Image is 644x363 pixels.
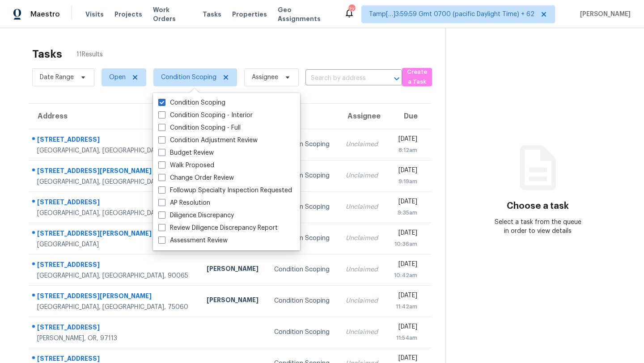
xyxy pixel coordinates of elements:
[37,334,192,343] div: [PERSON_NAME], OR, 97113
[369,10,534,19] span: Tamp[…]3:59:59 Gmt 0700 (pacific Daylight Time) + 62
[348,5,355,14] div: 727
[153,5,192,23] span: Work Orders
[346,296,379,305] div: Unclaimed
[346,328,379,337] div: Unclaimed
[492,218,584,236] div: Select a task from the queue in order to view details
[85,10,104,19] span: Visits
[207,295,260,307] div: [PERSON_NAME]
[114,10,142,19] span: Projects
[393,302,417,311] div: 11:42am
[158,186,292,195] label: Followup Specialty Inspection Requested
[346,140,379,149] div: Unclaimed
[274,203,331,211] div: Condition Scoping
[274,140,331,149] div: Condition Scoping
[203,11,221,17] span: Tasks
[393,291,417,302] div: [DATE]
[339,104,386,129] th: Assignee
[37,166,192,177] div: [STREET_ADDRESS][PERSON_NAME]
[390,72,403,85] button: Open
[30,10,60,19] span: Maestro
[278,5,333,23] span: Geo Assignments
[158,236,228,245] label: Assessment Review
[158,98,225,107] label: Condition Scoping
[161,73,216,82] span: Condition Scoping
[393,166,417,177] div: [DATE]
[393,208,417,217] div: 9:35am
[37,177,192,186] div: [GEOGRAPHIC_DATA], [GEOGRAPHIC_DATA], 29707
[37,240,192,249] div: [GEOGRAPHIC_DATA]
[158,224,278,232] label: Review Diligence Discrepancy Report
[274,171,331,180] div: Condition Scoping
[346,171,379,180] div: Unclaimed
[158,111,253,120] label: Condition Scoping - Interior
[37,209,192,218] div: [GEOGRAPHIC_DATA], [GEOGRAPHIC_DATA], 64034
[274,265,331,274] div: Condition Scoping
[207,264,260,275] div: [PERSON_NAME]
[393,322,417,333] div: [DATE]
[393,197,417,208] div: [DATE]
[37,303,192,312] div: [GEOGRAPHIC_DATA], [GEOGRAPHIC_DATA], 75060
[274,328,331,337] div: Condition Scoping
[274,296,331,305] div: Condition Scoping
[402,68,432,86] button: Create a Task
[158,173,234,182] label: Change Order Review
[158,136,258,145] label: Condition Adjustment Review
[305,72,377,85] input: Search by address
[407,67,428,88] span: Create a Task
[386,104,431,129] th: Due
[37,260,192,271] div: [STREET_ADDRESS]
[158,123,241,132] label: Condition Scoping - Full
[507,202,569,211] h3: Choose a task
[158,161,214,170] label: Walk Proposed
[158,148,214,157] label: Budget Review
[37,271,192,280] div: [GEOGRAPHIC_DATA], [GEOGRAPHIC_DATA], 90065
[393,177,417,186] div: 9:19am
[346,203,379,211] div: Unclaimed
[346,265,379,274] div: Unclaimed
[232,10,267,19] span: Properties
[252,73,278,82] span: Assignee
[393,333,417,342] div: 11:54am
[37,198,192,209] div: [STREET_ADDRESS]
[76,50,103,59] span: 11 Results
[37,229,192,240] div: [STREET_ADDRESS][PERSON_NAME]
[37,323,192,334] div: [STREET_ADDRESS]
[393,135,417,146] div: [DATE]
[158,198,210,207] label: AP Resolution
[37,146,192,155] div: [GEOGRAPHIC_DATA], [GEOGRAPHIC_DATA], 77385
[40,73,74,82] span: Date Range
[393,228,417,240] div: [DATE]
[393,146,417,155] div: 8:12am
[393,271,417,280] div: 10:42am
[274,234,331,243] div: Condition Scoping
[37,291,192,303] div: [STREET_ADDRESS][PERSON_NAME]
[32,50,62,59] h2: Tasks
[109,73,126,82] span: Open
[29,104,199,129] th: Address
[346,234,379,243] div: Unclaimed
[576,10,631,19] span: [PERSON_NAME]
[393,240,417,249] div: 10:36am
[393,260,417,271] div: [DATE]
[37,135,192,146] div: [STREET_ADDRESS]
[158,211,234,220] label: Diligence Discrepancy
[267,104,338,129] th: Type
